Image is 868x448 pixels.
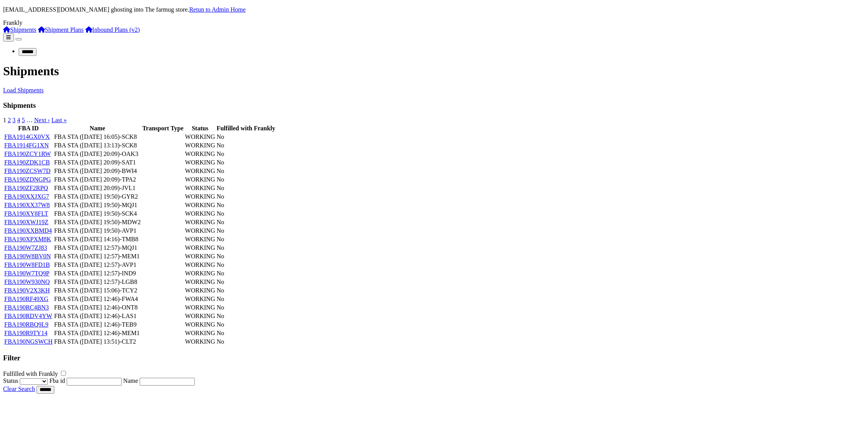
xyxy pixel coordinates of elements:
a: FBA190RF49XG [4,296,49,302]
a: FBA190XX37W8 [4,202,50,208]
label: Status [3,377,18,384]
td: FBA STA ([DATE] 12:57)-IND9 [54,270,141,277]
td: No [216,150,275,158]
a: Inbound Plans (v2) [85,26,140,33]
td: No [216,235,275,243]
td: FBA STA ([DATE] 19:50)-SCK4 [54,210,141,218]
a: FBA190R9TY14 [4,330,47,336]
td: WORKING [185,210,215,218]
th: Transport Type [142,125,184,132]
a: FBA190ZCY1RW [4,150,51,157]
td: No [216,159,275,166]
td: No [216,167,275,175]
td: WORKING [185,159,215,166]
a: Next › [34,117,50,123]
a: FBA190XPXM8K [4,236,51,242]
td: WORKING [185,270,215,277]
td: FBA STA ([DATE] 20:09)-OAK3 [54,150,141,158]
label: Name [123,377,138,384]
a: FBA190RC4BN3 [4,304,49,311]
td: FBA STA ([DATE] 12:57)-MQJ1 [54,244,141,252]
td: WORKING [185,244,215,252]
a: 2 [8,117,11,123]
td: FBA STA ([DATE] 12:46)-FWA4 [54,295,141,303]
a: FBA190W8BV0N [4,253,51,259]
a: FBA190W7ZJ83 [4,244,47,251]
td: WORKING [185,261,215,269]
a: FBA1914GX0VX [4,133,50,140]
td: FBA STA ([DATE] 15:06)-TCY2 [54,287,141,294]
td: WORKING [185,312,215,320]
th: FBA ID [4,125,53,132]
a: 5 [22,117,25,123]
span: 1 [3,117,6,123]
td: WORKING [185,235,215,243]
td: FBA STA ([DATE] 14:16)-TMB8 [54,235,141,243]
a: Shipment Plans [38,26,84,33]
td: No [216,261,275,269]
td: FBA STA ([DATE] 20:09)-TPA2 [54,176,141,183]
td: No [216,295,275,303]
td: FBA STA ([DATE] 20:09)-BWI4 [54,167,141,175]
label: Fba id [49,377,65,384]
td: WORKING [185,142,215,149]
td: WORKING [185,321,215,329]
h1: Shipments [3,64,865,78]
td: WORKING [185,253,215,260]
a: FBA190NGSWCH [4,338,52,345]
a: FBA190XXJXG7 [4,193,49,200]
a: 3 [12,117,16,123]
td: No [216,321,275,329]
td: FBA STA ([DATE] 19:50)-MQJ1 [54,201,141,209]
p: [EMAIL_ADDRESS][DOMAIN_NAME] ghosting into The farmug store. [3,6,865,13]
td: No [216,142,275,149]
a: FBA190XWJ19Z [4,219,49,225]
a: FBA190ZF2RPQ [4,185,48,191]
td: No [216,218,275,226]
nav: pager [3,117,865,124]
label: Fulfilled with Frankly [3,370,58,377]
a: FBA190XY8FLT [4,210,48,217]
h3: Filter [3,354,865,362]
a: Shipments [3,26,36,33]
td: WORKING [185,167,215,175]
td: FBA STA ([DATE] 13:51)-CLT2 [54,338,141,346]
td: No [216,133,275,141]
a: FBA190XXBMD4 [4,227,52,234]
a: 4 [17,117,20,123]
td: No [216,184,275,192]
a: FBA190W7TQ9P [4,270,49,277]
td: No [216,227,275,235]
a: FBA190W930NQ [4,278,50,285]
td: WORKING [185,227,215,235]
td: No [216,304,275,311]
td: No [216,278,275,286]
a: FBA190V2X3KH [4,287,50,294]
a: FBA190W8FD1B [4,261,50,268]
th: Fulfilled with Frankly [216,125,275,132]
td: FBA STA ([DATE] 12:57)-LGB8 [54,278,141,286]
a: Retun to Admin Home [189,6,246,13]
td: FBA STA ([DATE] 16:05)-SCK8 [54,133,141,141]
td: No [216,312,275,320]
td: WORKING [185,201,215,209]
td: FBA STA ([DATE] 20:09)-SAT1 [54,159,141,166]
td: WORKING [185,278,215,286]
a: Clear Search [3,386,35,392]
td: No [216,176,275,183]
td: WORKING [185,184,215,192]
td: FBA STA ([DATE] 12:57)-AVP1 [54,261,141,269]
td: FBA STA ([DATE] 19:50)-GYR2 [54,193,141,201]
span: … [26,117,33,123]
th: Status [185,125,215,132]
td: No [216,193,275,201]
td: WORKING [185,218,215,226]
td: FBA STA ([DATE] 12:46)-LAS1 [54,312,141,320]
a: FBA1914FG1XN [4,142,49,149]
td: WORKING [185,304,215,311]
td: FBA STA ([DATE] 12:57)-MEM1 [54,253,141,260]
a: Load Shipments [3,87,43,93]
td: No [216,201,275,209]
td: No [216,244,275,252]
td: No [216,287,275,294]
